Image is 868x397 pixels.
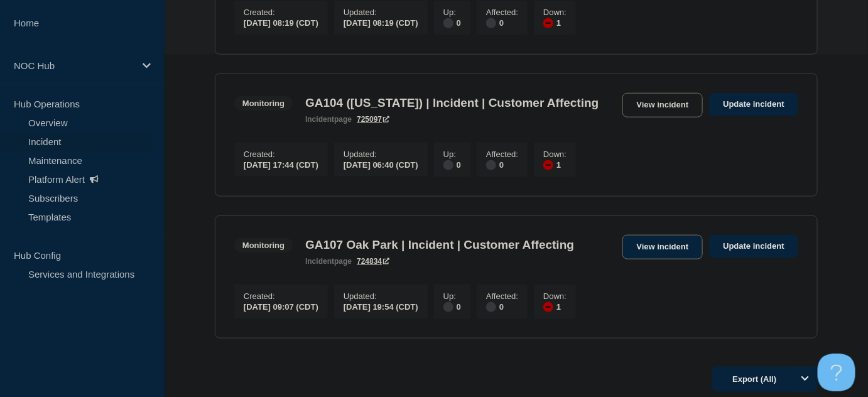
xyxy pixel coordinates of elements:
div: 0 [486,159,518,170]
h3: GA104 ([US_STATE]) | Incident | Customer Affecting [305,96,599,110]
div: [DATE] 08:19 (CDT) [344,17,418,28]
span: incident [305,115,334,124]
div: 0 [443,301,461,312]
p: Affected : [486,8,518,17]
p: Created : [244,291,318,301]
div: down [543,302,553,312]
p: Created : [244,8,318,17]
p: page [305,257,352,266]
p: Updated : [344,150,418,159]
div: down [543,18,553,28]
a: View incident [622,93,703,117]
div: [DATE] 19:54 (CDT) [344,301,418,312]
div: 0 [443,159,461,170]
p: Updated : [344,8,418,17]
span: Monitoring [234,96,293,111]
button: Options [793,367,818,392]
a: 724834 [357,257,389,266]
span: incident [305,257,334,266]
p: Down : [543,8,567,17]
div: disabled [443,302,453,312]
div: disabled [486,18,496,28]
div: [DATE] 08:19 (CDT) [244,17,318,28]
p: Affected : [486,291,518,301]
p: NOC Hub [14,60,134,71]
h3: GA107 Oak Park | Incident | Customer Affecting [305,238,574,252]
p: Up : [443,150,461,159]
a: Update incident [709,235,798,258]
div: down [543,160,553,170]
p: Up : [443,291,461,301]
button: Export (All) [712,367,818,392]
p: Up : [443,8,461,17]
div: disabled [443,160,453,170]
div: 1 [543,301,567,312]
div: [DATE] 17:44 (CDT) [244,159,318,170]
p: Created : [244,150,318,159]
div: disabled [443,18,453,28]
div: 1 [543,159,567,170]
a: 725097 [357,115,389,124]
a: View incident [622,235,703,259]
iframe: Help Scout Beacon - Open [818,354,855,391]
div: 0 [486,17,518,28]
p: Updated : [344,291,418,301]
div: disabled [486,160,496,170]
p: Affected : [486,150,518,159]
span: Monitoring [234,238,293,253]
p: Down : [543,150,567,159]
div: disabled [486,302,496,312]
div: 0 [486,301,518,312]
div: 1 [543,17,567,28]
div: [DATE] 09:07 (CDT) [244,301,318,312]
p: Down : [543,291,567,301]
a: Update incident [709,93,798,116]
div: 0 [443,17,461,28]
div: [DATE] 06:40 (CDT) [344,159,418,170]
p: page [305,115,352,124]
